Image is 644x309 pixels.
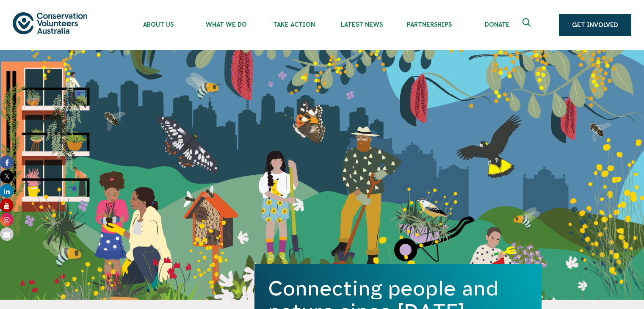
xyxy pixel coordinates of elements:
span: Take Action [260,21,328,28]
span: About Us [124,21,192,28]
span: What We Do [192,21,260,28]
a: Get Involved [559,14,631,36]
span: Expand search box [522,18,533,32]
span: Donate [463,21,531,28]
span: Latest News [328,21,395,28]
img: logo.svg [13,12,87,34]
button: Expand search box Close search box [517,15,538,35]
span: Partnerships [395,21,463,28]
